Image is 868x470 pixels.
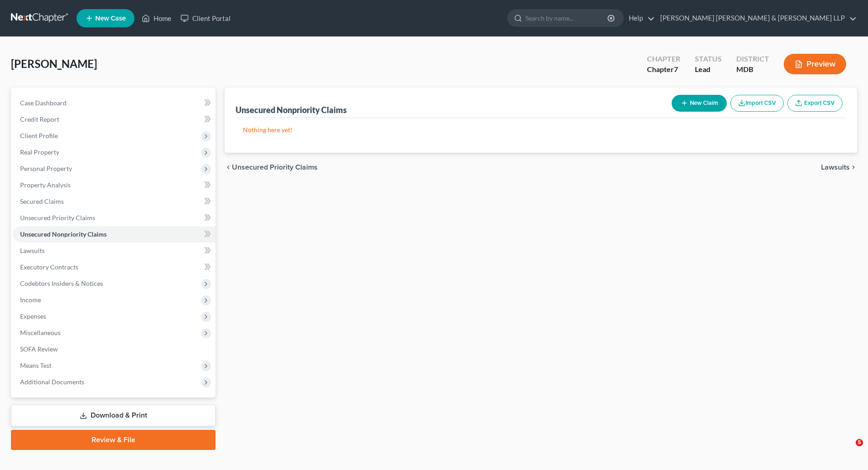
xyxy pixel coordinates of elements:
[837,439,859,461] iframe: Intercom live chat
[20,132,58,139] span: Client Profile
[821,164,857,171] button: Lawsuits chevron_right
[695,54,722,64] div: Status
[20,165,72,172] span: Personal Property
[736,64,769,75] div: MDB
[525,10,609,26] input: Search by name...
[672,95,727,112] button: New Claim
[20,329,61,336] span: Miscellaneous
[20,230,107,238] span: Unsecured Nonpriority Claims
[13,226,216,243] a: Unsecured Nonpriority Claims
[13,341,216,357] a: SOFA Review
[20,312,46,320] span: Expenses
[20,148,59,156] span: Real Property
[20,362,51,369] span: Means Test
[674,65,678,73] span: 7
[20,115,59,123] span: Credit Report
[787,95,842,112] a: Export CSV
[137,10,176,26] a: Home
[13,95,216,111] a: Case Dashboard
[20,197,64,205] span: Secured Claims
[13,193,216,210] a: Secured Claims
[13,111,216,128] a: Credit Report
[13,177,216,193] a: Property Analysis
[784,54,846,74] button: Preview
[695,64,722,75] div: Lead
[20,214,95,222] span: Unsecured Priority Claims
[236,104,347,115] div: Unsecured Nonpriority Claims
[243,125,839,134] p: Nothing here yet!
[225,164,232,171] i: chevron_left
[20,378,84,386] span: Additional Documents
[13,210,216,226] a: Unsecured Priority Claims
[647,64,680,75] div: Chapter
[821,164,850,171] span: Lawsuits
[20,263,78,271] span: Executory Contracts
[20,345,58,353] span: SOFA Review
[656,10,857,26] a: [PERSON_NAME] [PERSON_NAME] & [PERSON_NAME] LLP
[13,243,216,259] a: Lawsuits
[647,54,680,64] div: Chapter
[20,99,67,107] span: Case Dashboard
[20,296,41,304] span: Income
[11,430,216,450] a: Review & File
[176,10,235,26] a: Client Portal
[20,181,71,189] span: Property Analysis
[95,15,126,22] span: New Case
[730,95,784,112] button: Import CSV
[624,10,655,26] a: Help
[20,279,103,287] span: Codebtors Insiders & Notices
[11,57,97,70] span: [PERSON_NAME]
[11,405,216,426] a: Download & Print
[225,164,318,171] button: chevron_left Unsecured Priority Claims
[850,164,857,171] i: chevron_right
[232,164,318,171] span: Unsecured Priority Claims
[856,439,863,446] span: 5
[736,54,769,64] div: District
[20,247,45,254] span: Lawsuits
[13,259,216,275] a: Executory Contracts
